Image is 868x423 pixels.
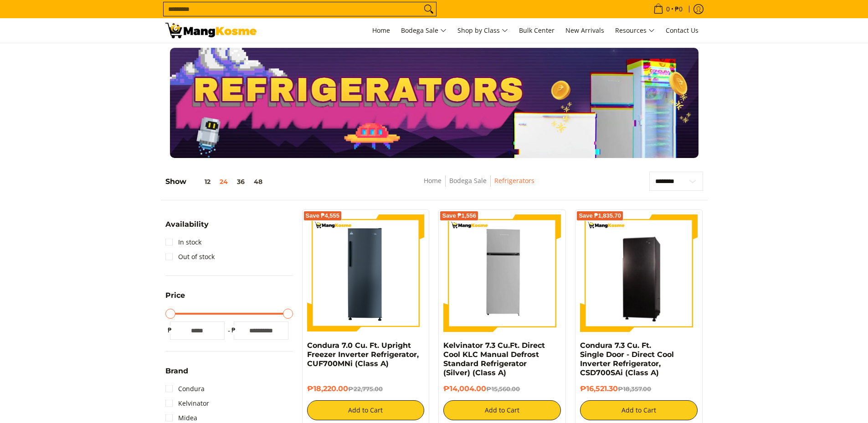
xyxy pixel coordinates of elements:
span: Contact Us [666,26,699,35]
button: Search [421,2,436,16]
h6: ₱16,521.30 [580,384,698,393]
button: 24 [215,178,232,185]
button: 48 [249,178,267,185]
a: Out of stock [165,250,215,264]
img: Condura 7.3 Cu. Ft. Single Door - Direct Cool Inverter Refrigerator, CSD700SAi (Class A) [580,216,698,331]
a: Contact Us [661,18,703,43]
summary: Open [165,292,185,306]
a: Kelvinator [165,396,209,411]
button: Add to Cart [307,400,425,420]
span: Bodega Sale [401,25,447,36]
a: Bodega Sale [449,176,487,185]
img: Kelvinator 7.3 Cu.Ft. Direct Cool KLC Manual Defrost Standard Refrigerator (Silver) (Class A) [443,214,561,332]
span: Brand [165,367,188,375]
a: Condura [165,382,205,396]
span: Save ₱4,555 [306,213,340,219]
button: Add to Cart [580,400,698,420]
a: Home [368,18,395,43]
span: Availability [165,221,209,228]
img: Bodega Sale Refrigerator l Mang Kosme: Home Appliances Warehouse Sale [165,23,257,38]
span: New Arrivals [565,26,604,35]
span: Home [372,26,390,35]
span: Shop by Class [457,25,508,36]
nav: Breadcrumbs [357,175,601,196]
button: 12 [186,178,215,185]
span: Save ₱1,835.70 [579,213,621,219]
del: ₱22,775.00 [348,385,383,392]
span: • [651,4,685,14]
a: Refrigerators [494,176,534,185]
del: ₱18,357.00 [618,385,651,392]
a: Home [424,176,442,185]
a: Kelvinator 7.3 Cu.Ft. Direct Cool KLC Manual Defrost Standard Refrigerator (Silver) (Class A) [443,341,545,377]
a: Condura 7.3 Cu. Ft. Single Door - Direct Cool Inverter Refrigerator, CSD700SAi (Class A) [580,341,674,377]
img: Condura 7.0 Cu. Ft. Upright Freezer Inverter Refrigerator, CUF700MNi (Class A) [307,214,425,332]
h5: Show [165,177,267,186]
span: Bulk Center [519,26,555,35]
summary: Open [165,221,209,235]
a: Shop by Class [453,18,513,43]
button: Add to Cart [443,400,561,420]
span: ₱ [165,326,175,335]
a: Bulk Center [514,18,559,43]
button: 36 [232,178,249,185]
nav: Main Menu [266,18,703,43]
span: Resources [615,25,655,36]
h6: ₱14,004.00 [443,384,561,393]
summary: Open [165,367,188,382]
a: Resources [611,18,659,43]
span: ₱ [229,326,238,335]
span: Save ₱1,556 [442,213,476,219]
a: New Arrivals [561,18,609,43]
span: 0 [665,6,671,12]
a: Bodega Sale [396,18,451,43]
a: In stock [165,235,201,250]
a: Condura 7.0 Cu. Ft. Upright Freezer Inverter Refrigerator, CUF700MNi (Class A) [307,341,419,368]
span: Price [165,292,185,299]
del: ₱15,560.00 [486,385,520,392]
span: ₱0 [673,6,684,12]
h6: ₱18,220.00 [307,384,425,393]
